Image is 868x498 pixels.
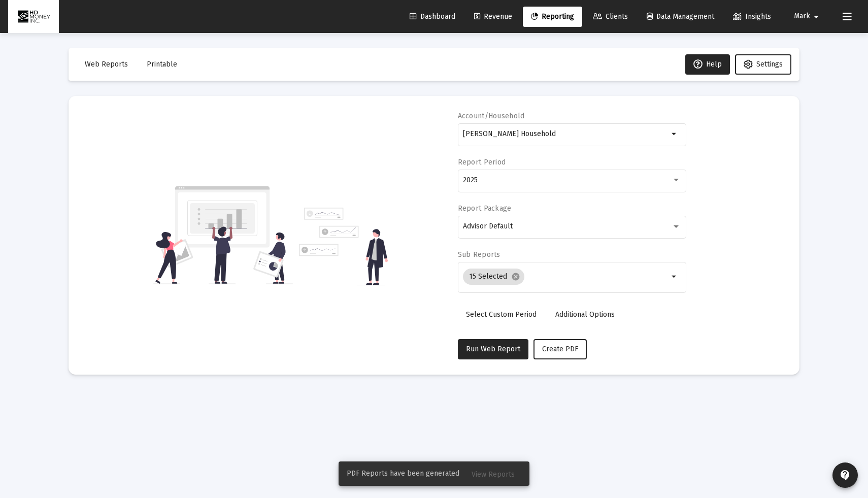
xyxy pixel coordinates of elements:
button: Printable [139,54,185,75]
span: Run Web Report [466,345,520,353]
label: Sub Reports [458,250,500,259]
mat-icon: contact_support [839,469,851,481]
a: Clients [585,7,636,27]
span: Clients [593,12,628,21]
button: View Reports [463,464,523,483]
span: Revenue [474,12,512,21]
img: reporting [153,185,293,285]
mat-icon: arrow_drop_down [669,128,681,140]
mat-icon: arrow_drop_down [669,271,681,283]
a: Data Management [639,7,722,27]
label: Report Period [458,158,506,167]
img: Dashboard [16,7,51,27]
a: Reporting [523,7,582,27]
span: Help [693,60,722,69]
mat-chip: 15 Selected [463,269,524,285]
span: Dashboard [410,12,455,21]
span: PDF Reports have been generated [347,469,459,479]
span: Mark [794,12,810,21]
a: Revenue [466,7,520,27]
span: View Reports [472,470,515,479]
label: Account/Household [458,112,525,120]
button: Mark [782,6,834,26]
button: Settings [735,54,791,75]
span: Create PDF [542,345,578,353]
a: Insights [725,7,779,27]
img: reporting-alt [299,208,388,285]
mat-icon: arrow_drop_down [810,7,822,27]
span: Settings [756,60,783,69]
button: Create PDF [533,339,587,359]
span: Select Custom Period [466,310,537,319]
span: Additional Options [555,310,615,319]
span: Data Management [647,12,714,21]
span: 2025 [463,176,478,184]
mat-chip-list: Selection [463,267,669,287]
button: Run Web Report [458,339,528,359]
input: Search or select an account or household [463,130,669,138]
mat-icon: cancel [511,272,520,281]
span: Advisor Default [463,222,513,230]
span: Insights [733,12,771,21]
label: Report Package [458,204,512,213]
span: Reporting [531,12,574,21]
span: Printable [147,60,177,69]
span: Web Reports [85,60,128,69]
button: Help [685,54,730,75]
a: Dashboard [402,7,463,27]
button: Web Reports [77,54,136,75]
